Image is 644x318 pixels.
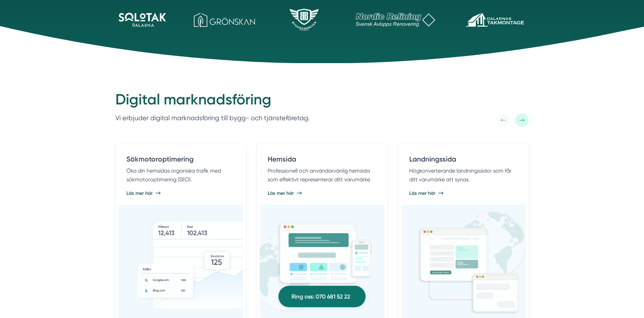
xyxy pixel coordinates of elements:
span: Läs mer här [409,190,435,196]
img: Sökmotoroptimering för bygg- och tjänsteföretag. [137,212,268,312]
span: Läs mer här [126,190,153,196]
p: Vi erbjuder digital marknadsföring till bygg- och tjänsteföretag. [115,113,310,124]
img: Hemsida för bygg- och tjänsteföretag. [245,221,372,316]
a: Ring oss: 070 681 52 22 [278,286,366,307]
span: Ring oss: 070 681 52 22 [291,292,350,301]
p: Öka din hemsidas organiska trafik med sökmotoroptimering (SEO). [126,167,235,184]
h4: Landningssida [409,154,518,167]
h2: Digital marknadsföring [115,90,310,113]
span: Läs mer här [268,190,294,196]
p: Professionell och användarvänlig hemsida som effektivt representerar ditt varumärke. [268,167,376,184]
h4: Hemsida [268,154,376,167]
img: Landningssida för bygg- och tjänsteföretag. [417,208,531,315]
h4: Sökmotoroptimering [126,154,235,167]
p: Högkonverterande landningssidor som får ditt varumärke att synas. [409,167,518,184]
